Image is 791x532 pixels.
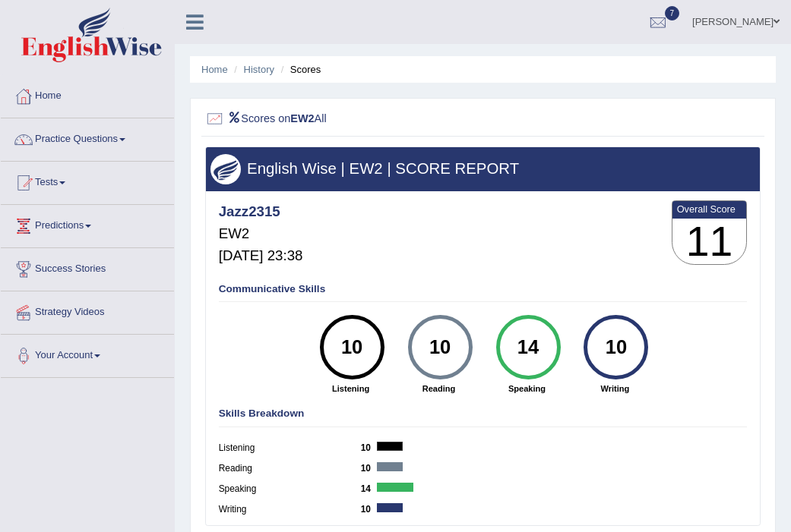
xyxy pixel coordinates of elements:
[219,462,361,476] label: Reading
[219,408,748,420] h4: Skills Breakdown
[1,248,174,286] a: Success Stories
[277,62,321,77] li: Scores
[361,442,378,453] b: 10
[313,382,388,395] strong: Listening
[205,109,550,129] h2: Scores on All
[1,162,174,200] a: Tests
[219,248,303,264] h5: [DATE] 23:38
[665,6,680,20] span: 7
[219,204,303,220] h4: Jazz2315
[577,382,653,395] strong: Writing
[593,320,640,375] div: 10
[489,382,565,395] strong: Speaking
[328,320,375,375] div: 10
[401,382,476,395] strong: Reading
[672,219,747,265] h3: 11
[219,483,361,496] label: Speaking
[416,320,464,375] div: 10
[361,504,378,515] b: 10
[219,503,361,517] label: Writing
[210,160,755,177] h3: English Wise | EW2 | SCORE REPORT
[361,483,378,494] b: 14
[290,112,314,124] b: EW2
[244,64,274,75] a: History
[1,118,174,156] a: Practice Questions
[1,205,174,243] a: Predictions
[219,284,748,295] h4: Communicative Skills
[201,64,228,75] a: Home
[210,154,241,184] img: wings.png
[361,463,378,474] b: 10
[1,335,174,373] a: Your Account
[505,320,552,375] div: 14
[219,442,361,455] label: Listening
[677,203,742,215] b: Overall Score
[1,291,174,329] a: Strategy Videos
[219,226,303,242] h5: EW2
[1,75,174,113] a: Home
